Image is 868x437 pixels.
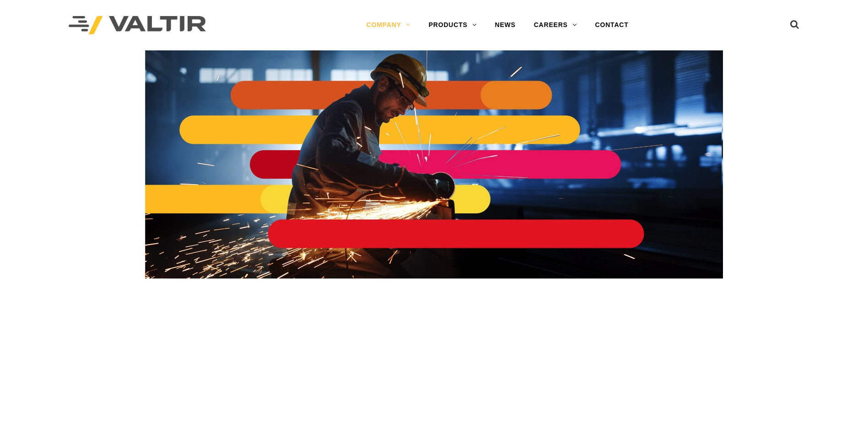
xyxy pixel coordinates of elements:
a: CONTACT [586,16,638,34]
a: CAREERS [525,16,586,34]
a: COMPANY [357,16,420,34]
a: NEWS [486,16,525,34]
a: PRODUCTS [420,16,486,34]
img: Valtir [69,16,206,35]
